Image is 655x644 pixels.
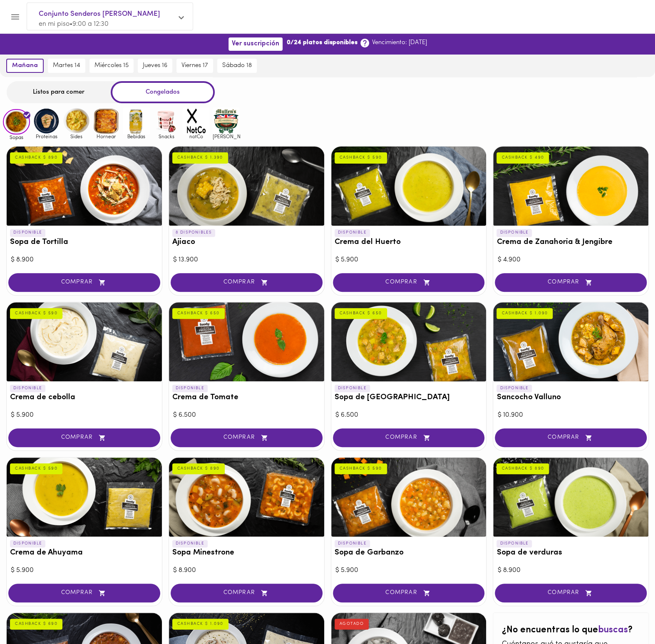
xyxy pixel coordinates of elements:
[19,589,150,597] span: COMPRAR
[169,147,324,226] div: Ajiaco
[496,463,549,474] div: CASHBACK $ 890
[213,107,240,134] img: mullens
[123,107,150,134] img: Bebidas
[335,385,370,392] p: DISPONIBLE
[123,134,150,139] span: Bebidas
[333,428,485,447] button: COMPRAR
[497,255,644,265] div: $ 4.900
[171,584,323,602] button: COMPRAR
[8,273,160,292] button: COMPRAR
[493,147,648,226] div: Crema de Zanahoria & Jengibre
[335,152,387,163] div: CASHBACK $ 590
[63,107,90,134] img: Sides
[89,59,134,73] button: miércoles 15
[372,38,427,47] p: Vencimiento: [DATE]
[183,107,210,134] img: notCo
[11,255,158,265] div: $ 8.900
[39,9,173,20] span: Conjunto Senderos [PERSON_NAME]
[172,393,321,402] h3: Crema de Tomate
[496,308,553,319] div: CASHBACK $ 1.090
[493,302,648,381] div: Sancocho Valluno
[11,410,158,420] div: $ 5.900
[173,566,320,575] div: $ 8.900
[5,7,25,27] button: Menu
[173,410,320,420] div: $ 6.500
[10,540,45,547] p: DISPONIBLE
[333,584,485,602] button: COMPRAR
[496,385,532,392] p: DISPONIBLE
[335,463,387,474] div: CASHBACK $ 590
[335,238,483,247] h3: Crema del Huerto
[222,62,252,70] span: sábado 18
[111,81,215,103] div: Congelados
[3,109,30,135] img: Sopas
[495,584,647,602] button: COMPRAR
[171,273,323,292] button: COMPRAR
[7,147,162,226] div: Sopa de Tortilla
[93,134,120,139] span: Hornear
[501,625,640,635] h2: ¿No encuentras lo que ?
[496,393,645,402] h3: Sancocho Valluno
[12,62,38,70] span: mañana
[607,596,647,636] iframe: Messagebird Livechat Widget
[497,566,644,575] div: $ 8.900
[496,549,645,557] h3: Sopa de verduras
[172,549,321,557] h3: Sopa Minestrone
[335,229,370,236] p: DISPONIBLE
[8,584,160,602] button: COMPRAR
[495,428,647,447] button: COMPRAR
[172,152,228,163] div: CASHBACK $ 1.390
[181,434,312,441] span: COMPRAR
[496,152,549,163] div: CASHBACK $ 490
[172,619,228,629] div: CASHBACK $ 1.090
[138,59,172,73] button: jueves 16
[505,589,636,597] span: COMPRAR
[172,229,216,236] p: 8 DISPONIBLES
[53,62,80,70] span: martes 14
[19,279,150,286] span: COMPRAR
[232,40,279,48] span: Ver suscripción
[335,566,482,575] div: $ 5.900
[8,428,160,447] button: COMPRAR
[335,410,482,420] div: $ 6.500
[335,540,370,547] p: DISPONIBLE
[172,540,208,547] p: DISPONIBLE
[331,458,486,537] div: Sopa de Garbanzo
[10,393,159,402] h3: Crema de cebolla
[143,62,167,70] span: jueves 16
[331,147,486,226] div: Crema del Huerto
[181,279,312,286] span: COMPRAR
[172,238,321,247] h3: Ajiaco
[335,549,483,557] h3: Sopa de Garbanzo
[39,21,109,27] span: en mi piso • 9:00 a 12:30
[183,134,210,139] span: notCo
[172,463,225,474] div: CASHBACK $ 890
[48,59,85,73] button: martes 14
[217,59,257,73] button: sábado 18
[343,279,474,286] span: COMPRAR
[171,428,323,447] button: COMPRAR
[10,619,62,629] div: CASHBACK $ 690
[6,59,44,73] button: mañana
[172,308,225,319] div: CASHBACK $ 650
[10,385,45,392] p: DISPONIBLE
[493,458,648,537] div: Sopa de verduras
[19,434,150,441] span: COMPRAR
[3,134,30,140] span: Sopas
[213,134,240,139] span: [PERSON_NAME]
[333,273,485,292] button: COMPRAR
[153,134,180,139] span: Snacks
[169,458,324,537] div: Sopa Minestrone
[11,566,158,575] div: $ 5.900
[181,62,208,70] span: viernes 17
[331,302,486,381] div: Sopa de Mondongo
[10,238,159,247] h3: Sopa de Tortilla
[63,134,90,139] span: Sides
[153,107,180,134] img: Snacks
[33,134,60,139] span: Proteinas
[228,37,283,50] button: Ver suscripción
[335,308,387,319] div: CASHBACK $ 650
[598,625,628,635] span: buscas
[172,385,208,392] p: DISPONIBLE
[7,302,162,381] div: Crema de cebolla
